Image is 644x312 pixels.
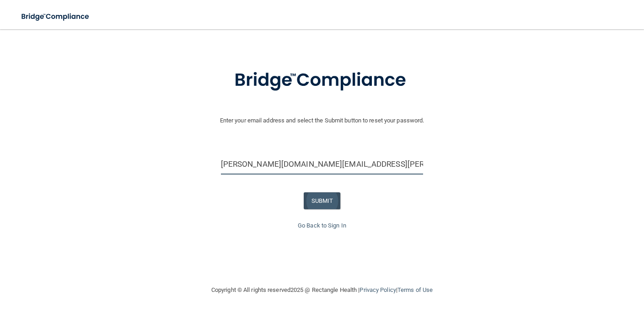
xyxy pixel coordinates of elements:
[14,7,98,26] img: bridge_compliance_login_screen.278c3ca4.svg
[486,247,633,284] iframe: Drift Widget Chat Controller
[360,286,396,293] a: Privacy Policy
[155,275,489,305] div: Copyright © All rights reserved 2025 @ Rectangle Health | |
[298,222,346,229] a: Go Back to Sign In
[304,192,341,209] button: SUBMIT
[397,286,433,293] a: Terms of Use
[215,57,429,104] img: bridge_compliance_login_screen.278c3ca4.svg
[221,154,424,175] input: Email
